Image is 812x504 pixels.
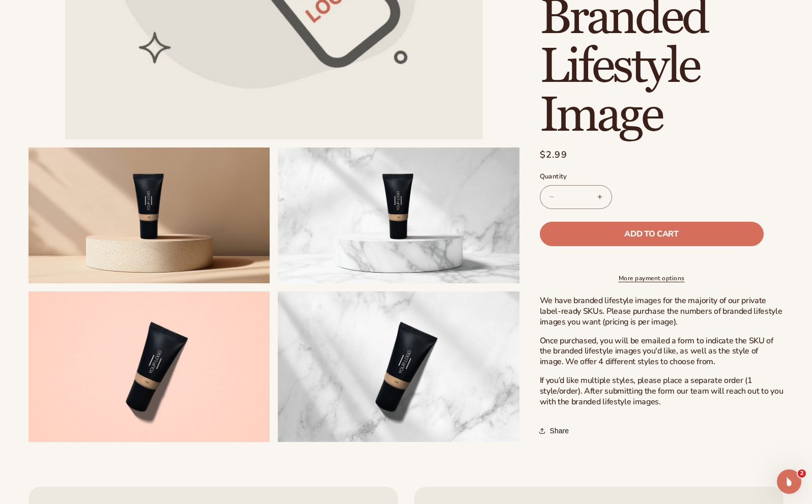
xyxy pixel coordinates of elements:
span: $2.99 [540,148,568,162]
p: Once purchased, you will be emailed a form to indicate the SKU of the branded lifestyle images yo... [540,335,784,367]
span: 2 [798,469,806,478]
span: Add to cart [624,229,678,238]
button: Add to cart [540,221,764,246]
button: Share [540,420,572,442]
a: More payment options [540,274,764,283]
p: If you’d like multiple styles, please place a separate order (1 style/order). After submitting th... [540,375,784,407]
iframe: Intercom live chat [777,469,801,494]
label: Quantity [540,172,764,182]
p: We have branded lifestyle images for the majority of our private label-ready SKUs. Please purchas... [540,295,784,327]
